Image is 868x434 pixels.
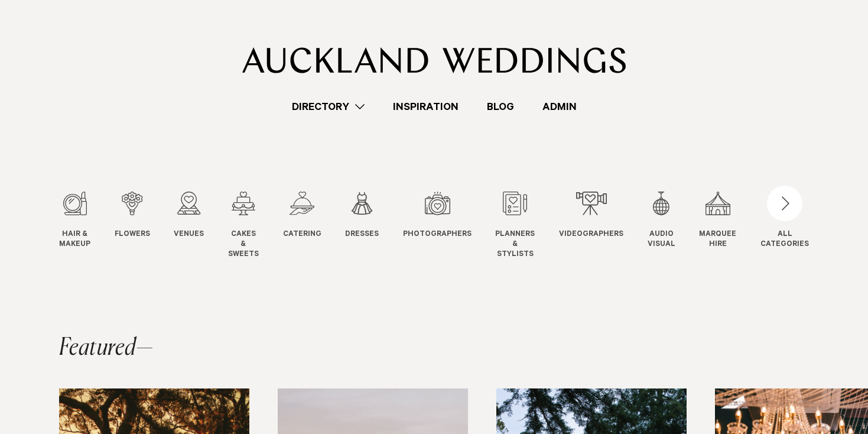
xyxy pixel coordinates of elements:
[228,230,259,260] span: Cakes & Sweets
[228,192,259,260] a: Cakes & Sweets
[283,230,321,240] span: Catering
[648,192,699,260] swiper-slide: 10 / 12
[115,192,150,240] a: Flowers
[699,192,736,250] a: Marquee Hire
[559,192,623,240] a: Videographers
[760,230,809,250] div: ALL CATEGORIES
[174,230,204,240] span: Venues
[648,230,675,250] span: Audio Visual
[278,99,379,115] a: Directory
[760,192,809,247] button: ALLCATEGORIES
[559,192,647,260] swiper-slide: 9 / 12
[242,47,626,73] img: Auckland Weddings Logo
[495,192,558,260] swiper-slide: 8 / 12
[59,230,90,250] span: Hair & Makeup
[648,192,675,250] a: Audio Visual
[403,192,472,240] a: Photographers
[379,99,473,115] a: Inspiration
[228,192,282,260] swiper-slide: 4 / 12
[699,230,736,250] span: Marquee Hire
[59,336,154,360] h2: Featured
[283,192,345,260] swiper-slide: 5 / 12
[115,230,150,240] span: Flowers
[174,192,204,240] a: Venues
[403,230,472,240] span: Photographers
[495,192,535,260] a: Planners & Stylists
[345,230,379,240] span: Dresses
[174,192,227,260] swiper-slide: 3 / 12
[559,230,623,240] span: Videographers
[345,192,379,240] a: Dresses
[59,192,90,250] a: Hair & Makeup
[59,192,114,260] swiper-slide: 1 / 12
[115,192,174,260] swiper-slide: 2 / 12
[528,99,591,115] a: Admin
[473,99,528,115] a: Blog
[699,192,760,260] swiper-slide: 11 / 12
[345,192,402,260] swiper-slide: 6 / 12
[495,230,535,260] span: Planners & Stylists
[403,192,495,260] swiper-slide: 7 / 12
[283,192,321,240] a: Catering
